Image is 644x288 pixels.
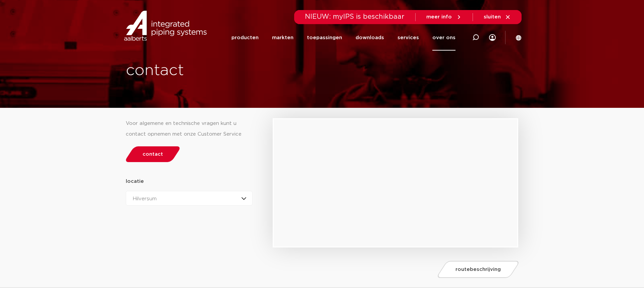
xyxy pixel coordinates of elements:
[426,14,462,20] a: meer info
[143,152,163,157] span: contact
[484,14,511,20] a: sluiten
[307,25,342,51] a: toepassingen
[126,60,346,81] h1: contact
[133,196,157,201] span: Hilversum
[484,14,501,19] span: sluiten
[126,179,144,184] strong: locatie
[356,25,384,51] a: downloads
[305,13,405,20] span: NIEUW: myIPS is beschikbaar
[231,25,455,51] nav: Menu
[455,267,501,272] span: routebeschrijving
[426,14,452,19] span: meer info
[397,25,419,51] a: services
[272,25,293,51] a: markten
[124,146,182,162] a: contact
[436,261,520,278] a: routebeschrijving
[126,118,253,140] div: Voor algemene en technische vragen kunt u contact opnemen met onze Customer Service
[432,25,455,51] a: over ons
[231,25,259,51] a: producten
